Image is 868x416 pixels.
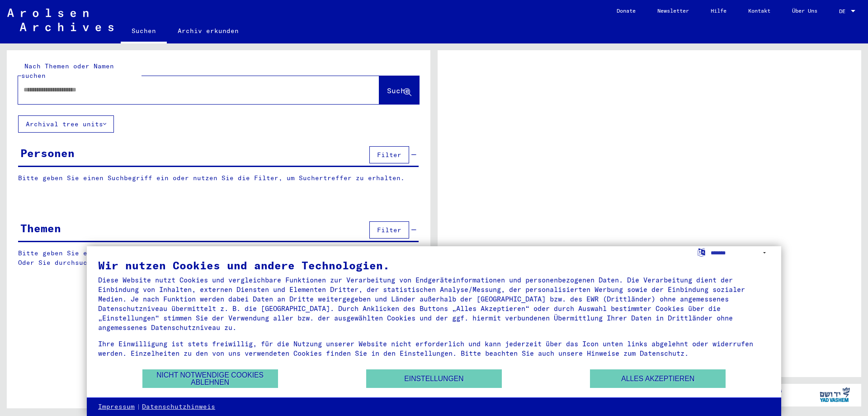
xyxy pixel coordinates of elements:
div: Themen [20,220,61,236]
div: Diese Website nutzt Cookies und vergleichbare Funktionen zur Verarbeitung von Endgeräteinformatio... [98,275,770,332]
div: Personen [20,145,75,161]
p: Bitte geben Sie einen Suchbegriff ein oder nutzen Sie die Filter, um Suchertreffer zu erhalten. [18,173,419,183]
select: Sprache auswählen [711,246,770,259]
span: DE [839,8,849,14]
mat-label: Nach Themen oder Namen suchen [21,62,114,80]
button: Filter [369,146,409,163]
p: Bitte geben Sie einen Suchbegriff ein oder nutzen Sie die Filter, um Suchertreffer zu erhalten. O... [18,249,419,268]
label: Sprache auswählen [697,248,706,256]
img: yv_logo.png [818,383,852,406]
span: Filter [377,226,401,234]
div: Ihre Einwilligung ist stets freiwillig, für die Nutzung unserer Website nicht erforderlich und ka... [98,339,770,358]
span: Filter [377,151,401,159]
button: Einstellungen [366,369,502,388]
img: Arolsen_neg.svg [7,9,113,31]
div: Wir nutzen Cookies und andere Technologien. [98,260,770,271]
button: Archival tree units [18,115,114,133]
button: Filter [369,221,409,239]
a: Archiv erkunden [167,20,250,42]
button: Nicht notwendige Cookies ablehnen [142,369,278,388]
a: Suchen [121,20,167,43]
a: Datenschutzhinweis [142,402,215,411]
button: Alles akzeptieren [590,369,726,388]
a: Impressum [98,402,135,411]
span: Suche [387,86,410,95]
button: Suche [379,76,419,104]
